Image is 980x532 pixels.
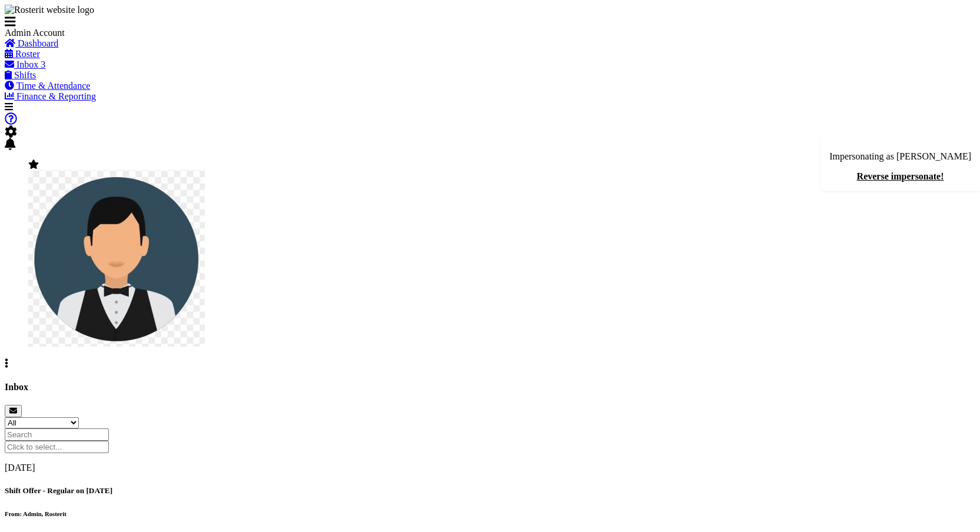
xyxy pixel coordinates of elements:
[5,28,181,38] div: Admin Account
[5,382,975,393] h4: Inbox
[5,81,90,91] a: Time & Attendance
[5,38,58,48] a: Dashboard
[16,91,96,101] span: Finance & Reporting
[5,510,975,517] h6: From: Admin, Rosterit
[28,170,205,347] img: wu-kevin5aaed71ed01d5805973613cd15694a89.png
[5,91,96,101] a: Finance & Reporting
[18,38,58,48] span: Dashboard
[5,59,45,69] a: Inbox 3
[16,59,38,69] span: Inbox
[5,441,109,453] input: Click to select...
[857,171,944,181] a: Reverse impersonate!
[5,463,975,473] p: [DATE]
[5,70,36,80] a: Shifts
[829,151,971,162] p: Impersonating as [PERSON_NAME]
[5,486,975,496] h5: Shift Offer - Regular on [DATE]
[15,49,40,59] span: Roster
[16,81,91,91] span: Time & Attendance
[5,428,109,441] input: Search
[14,70,36,80] span: Shifts
[41,59,45,69] span: 3
[5,5,94,15] img: Rosterit website logo
[5,49,40,59] a: Roster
